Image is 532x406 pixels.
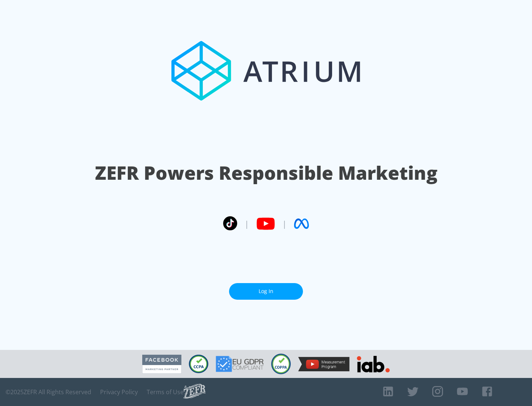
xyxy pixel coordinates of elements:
img: IAB [357,356,390,372]
span: | [282,218,287,229]
img: YouTube Measurement Program [298,357,349,371]
span: © 2025 ZEFR All Rights Reserved [6,388,91,396]
img: CCPA Compliant [189,355,208,373]
span: | [245,218,249,229]
img: GDPR Compliant [216,356,264,372]
a: Terms of Use [147,388,184,396]
img: Facebook Marketing Partner [142,355,181,374]
img: COPPA Compliant [271,354,291,374]
h1: ZEFR Powers Responsible Marketing [95,160,437,186]
a: Privacy Policy [100,388,138,396]
a: Log In [229,283,303,300]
